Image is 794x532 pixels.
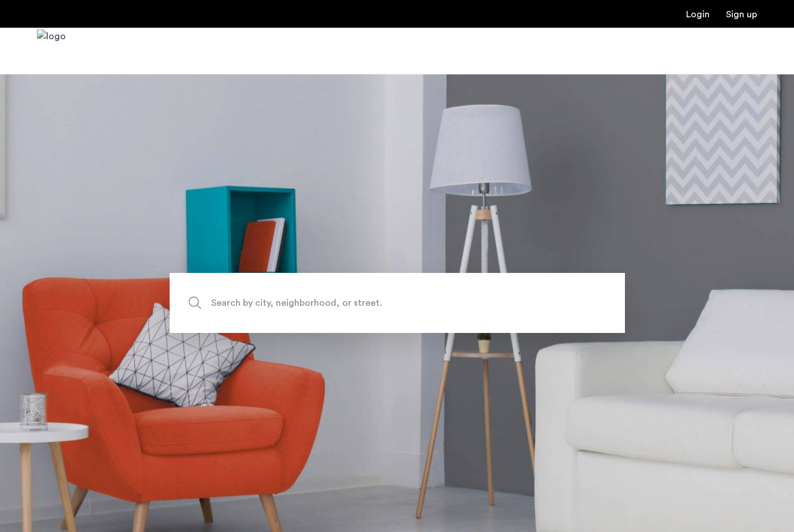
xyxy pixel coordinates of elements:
input: Apartment Search [170,273,625,333]
img: logo [37,29,66,73]
span: Search by city, neighborhood, or street. [211,295,530,311]
a: Cazamio Logo [37,29,66,73]
a: Login [686,10,710,19]
a: Registration [726,10,757,19]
